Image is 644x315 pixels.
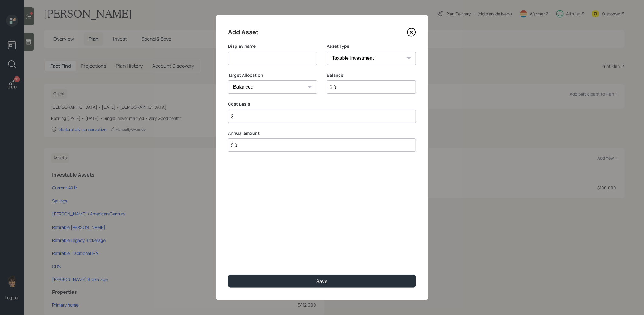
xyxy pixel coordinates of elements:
label: Target Allocation [228,72,317,78]
label: Balance [327,72,416,78]
div: Save [316,278,328,285]
label: Cost Basis [228,101,416,107]
h4: Add Asset [228,27,259,37]
label: Annual amount [228,130,416,136]
label: Display name [228,43,317,49]
label: Asset Type [327,43,416,49]
button: Save [228,275,416,288]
